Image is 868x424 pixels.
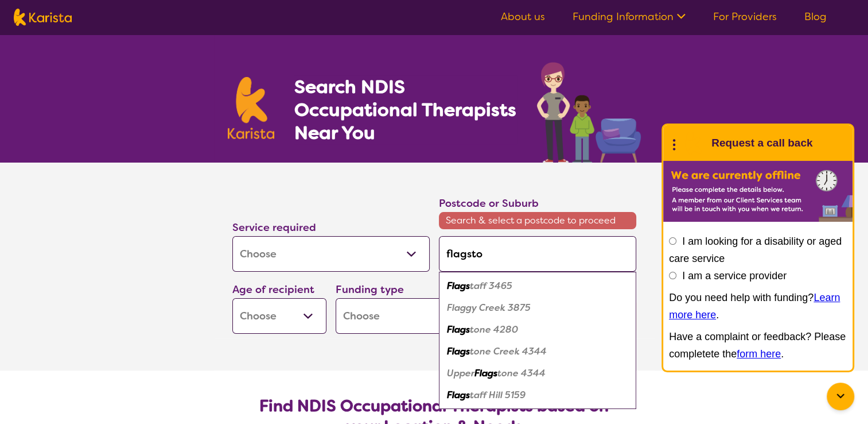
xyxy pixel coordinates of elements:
[669,236,842,264] label: I am looking for a disability or aged care service
[445,384,630,406] div: Flagstaff Hill 5159
[474,367,497,379] em: Flags
[682,270,787,282] label: I am a service provider
[445,341,630,363] div: Flagstone Creek 4344
[470,345,547,357] em: tone Creek 4344
[470,323,518,336] em: tone 4280
[294,75,517,144] h1: Search NDIS Occupational Therapists Near You
[804,10,827,24] a: Blog
[573,10,686,24] a: Funding Information
[14,9,72,26] img: Karista logo
[711,134,812,152] h1: Request a call back
[445,297,630,319] div: Flaggy Creek 3875
[228,77,275,139] img: Karista logo
[470,280,512,292] em: taff 3465
[737,348,781,360] a: form here
[447,389,470,401] em: Flags
[445,363,630,384] div: Upper Flagstone 4344
[447,302,531,314] em: Flaggy Creek 3875
[537,62,641,163] img: occupational-therapy
[501,10,545,24] a: About us
[232,283,314,296] label: Age of recipient
[713,10,777,24] a: For Providers
[663,161,853,222] img: Karista offline chat form to request call back
[439,196,539,210] label: Postcode or Suburb
[447,367,474,379] em: Upper
[439,212,636,229] span: Search & select a postcode to proceed
[336,283,404,296] label: Funding type
[445,319,630,341] div: Flagstone 4280
[232,221,316,234] label: Service required
[682,132,704,155] img: Karista
[470,389,526,401] em: taff Hill 5159
[669,328,847,363] p: Have a complaint or feedback? Please completete the .
[497,367,546,379] em: tone 4344
[447,323,470,336] em: Flags
[669,289,847,323] p: Do you need help with funding? .
[447,345,470,357] em: Flags
[447,280,470,292] em: Flags
[445,275,630,297] div: Flagstaff 3465
[439,236,636,272] input: Type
